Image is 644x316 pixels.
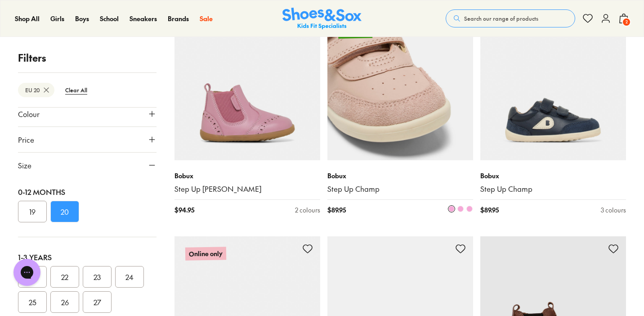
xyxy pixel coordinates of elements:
button: 25 [18,291,47,313]
span: Girls [50,14,64,23]
a: Shoes & Sox [282,8,362,30]
button: Colour [18,101,157,126]
a: Step Up [PERSON_NAME] [174,184,320,194]
a: Step Up Champ [480,184,626,194]
span: Price [18,134,34,145]
span: Sale [200,14,213,23]
a: Girls [50,14,64,23]
a: School [100,14,119,23]
span: Brands [168,14,189,23]
p: Bobux [327,171,473,181]
span: Search our range of products [464,14,538,23]
button: 2 [618,9,629,28]
p: Online only [185,247,226,261]
a: Shop All [15,14,40,23]
p: Filters [18,50,157,65]
a: Boys [75,14,89,23]
button: 27 [83,291,112,313]
btn: EU 20 [18,83,54,97]
span: $ 89.95 [480,205,499,215]
span: Shop All [15,14,40,23]
a: Step Up Champ [327,184,473,194]
div: 0-12 Months [18,186,157,197]
a: Exclusive [327,14,473,160]
iframe: Gorgias live chat messenger [9,256,45,289]
button: 23 [83,266,112,288]
span: Size [18,160,31,171]
p: Bobux [174,171,320,181]
p: Bobux [480,171,626,181]
span: Boys [75,14,89,23]
a: Brands [168,14,189,23]
div: 3 colours [601,205,626,215]
button: Size [18,153,157,178]
span: 2 [622,18,631,27]
span: Colour [18,108,40,119]
a: Sneakers [130,14,157,23]
button: 19 [18,201,47,222]
img: SNS_Logo_Responsive.svg [282,8,362,30]
btn: Clear All [58,82,94,98]
button: 26 [50,291,79,313]
span: School [100,14,119,23]
button: Price [18,127,157,152]
div: 2 colours [295,205,320,215]
span: $ 94.95 [174,205,194,215]
div: 1-3 Years [18,252,157,262]
span: $ 89.95 [327,205,346,215]
span: Sneakers [130,14,157,23]
button: 22 [50,266,79,288]
button: 20 [50,201,79,222]
a: Sale [200,14,213,23]
button: Search our range of products [446,9,575,27]
button: 24 [115,266,144,288]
